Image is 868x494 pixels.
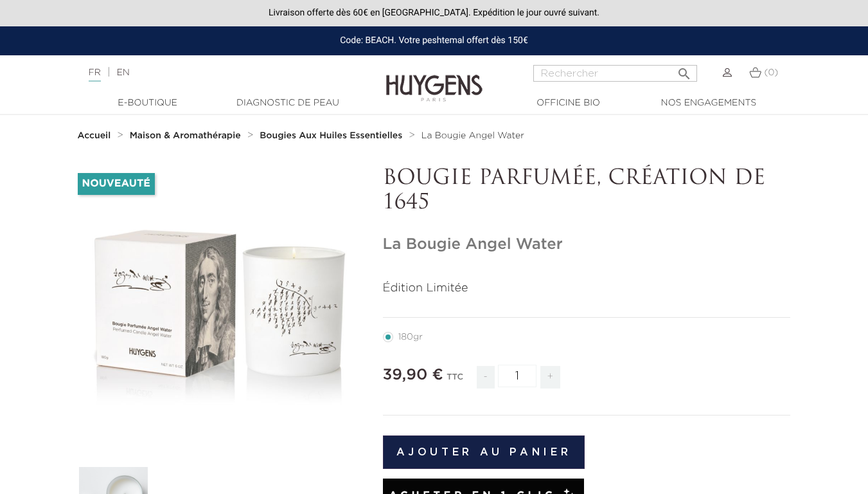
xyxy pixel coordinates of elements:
li: Nouveauté [78,173,155,195]
input: Quantité [498,365,536,387]
div: TTC [447,363,463,398]
img: Huygens [386,54,483,104]
h1: La Bougie Angel Water [383,235,791,254]
button:  [673,61,696,78]
strong: Bougies Aux Huiles Essentielles [260,131,402,140]
div: | [82,65,352,80]
p: Édition Limitée [383,280,791,297]
span: (0) [764,68,778,77]
a: Bougies Aux Huiles Essentielles [260,131,405,141]
input: Rechercher [533,65,697,82]
span: La Bougie Angel Water [421,131,524,140]
a: Accueil [78,131,114,141]
strong: Maison & Aromathérapie [130,131,241,140]
span: - [477,366,495,389]
button: Ajouter au panier [383,435,585,469]
a: EN [116,68,129,77]
a: La Bougie Angel Water [421,131,524,141]
strong: Accueil [78,131,111,140]
a: Maison & Aromathérapie [130,131,244,141]
a: Nos engagements [644,96,773,110]
p: BOUGIE PARFUMÉE, CRÉATION DE 1645 [383,167,791,216]
a: E-Boutique [84,96,212,110]
a: Diagnostic de peau [224,96,352,110]
span: + [540,366,561,389]
a: FR [89,68,101,82]
a: Officine Bio [504,96,633,110]
label: 180gr [383,332,438,342]
span: 39,90 € [383,367,443,383]
i:  [677,62,692,78]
